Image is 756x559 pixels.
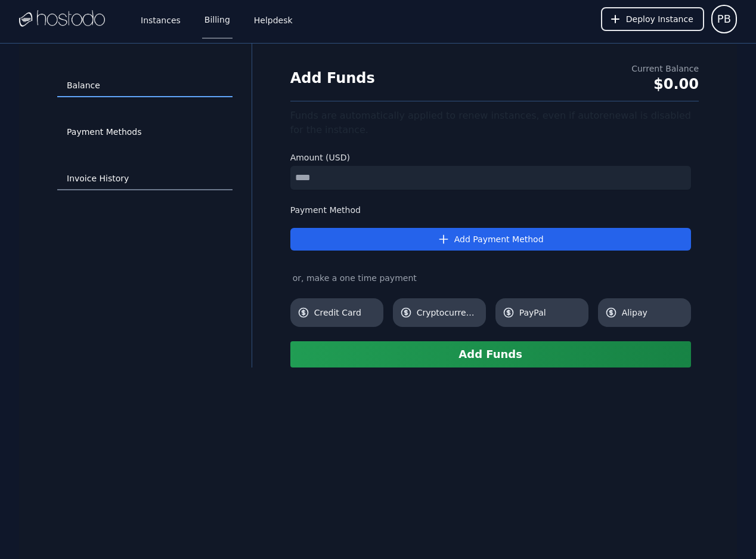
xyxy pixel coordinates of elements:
[290,152,691,163] label: Amount (USD)
[290,341,691,367] button: Add Funds
[57,121,233,144] a: Payment Methods
[57,168,233,190] a: Invoice History
[711,5,737,33] button: User menu
[57,75,233,97] a: Balance
[717,11,731,27] span: PB
[290,109,699,137] div: Funds are automatically applied to renew instances, even if autorenewal is disabled for the insta...
[19,10,105,28] img: Logo
[626,13,693,25] span: Deploy Instance
[290,272,691,284] div: or, make a one time payment
[290,228,691,251] button: Add Payment Method
[519,307,581,319] span: PayPal
[290,204,691,216] label: Payment Method
[314,307,376,319] span: Credit Card
[290,69,375,88] h1: Add Funds
[631,63,699,75] div: Current Balance
[601,7,704,31] button: Deploy Instance
[622,307,684,319] span: Alipay
[417,307,479,319] span: Cryptocurrency
[631,75,699,94] div: $0.00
